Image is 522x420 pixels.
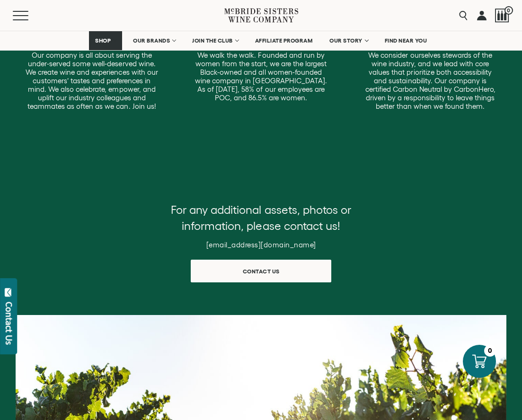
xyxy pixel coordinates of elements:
div: Contact Us [4,302,14,345]
span: OUR BRANDS [133,37,170,44]
a: Contact us [191,260,331,282]
div: 0 [484,345,496,357]
p: For any additional assets, photos or information, please contact us! [167,202,356,234]
a: OUR BRANDS [127,31,181,50]
a: AFFILIATE PROGRAM [249,31,319,50]
span: OUR STORY [329,37,363,44]
span: SHOP [95,37,111,44]
p: Our company is all about serving the under-served some well-deserved wine. We create wine and exp... [26,51,158,111]
button: Mobile Menu Trigger [13,11,47,20]
span: FIND NEAR YOU [385,37,427,44]
h6: [EMAIL_ADDRESS][DOMAIN_NAME] [167,241,356,249]
a: OUR STORY [323,31,374,50]
a: SHOP [89,31,122,50]
span: 0 [504,6,513,15]
span: AFFILIATE PROGRAM [255,37,313,44]
a: FIND NEAR YOU [379,31,434,50]
span: Contact us [226,262,296,280]
p: We walk the walk. Founded and run by women from the start, we are the largest Black-owned and all... [195,51,327,102]
a: JOIN THE CLUB [186,31,244,50]
p: We consider ourselves stewards of the wine industry, and we lead with core values that prioritize... [364,51,496,111]
span: JOIN THE CLUB [192,37,233,44]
